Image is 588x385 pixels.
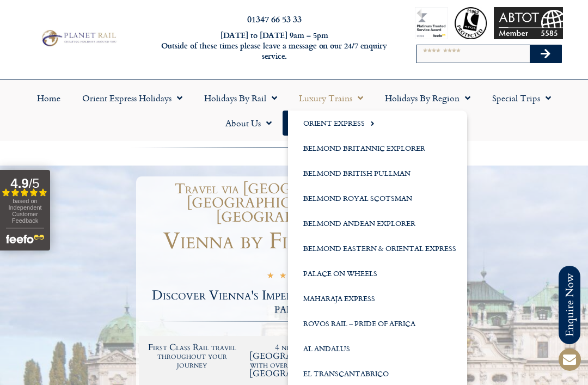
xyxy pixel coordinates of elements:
a: Belmond Royal Scotsman [288,186,467,211]
a: Luxury Trains [288,85,374,111]
a: Al Andalus [288,336,467,361]
a: Home [26,85,71,111]
a: Palace on Wheels [288,261,467,286]
div: 5/5 [267,271,324,282]
h1: Vienna by First Class Rail [139,230,452,253]
a: About Us [215,111,283,136]
a: Belmond Andean Explorer [288,211,467,236]
a: Belmond British Pullman [288,161,467,186]
a: Belmond Britannic Explorer [288,136,467,161]
h6: [DATE] to [DATE] 9am – 5pm Outside of these times please leave a message on our 24/7 enquiry serv... [160,30,389,61]
i: ★ [267,272,274,282]
a: Maharaja Express [288,286,467,311]
a: Rovos Rail – Pride of Africa [288,311,467,336]
a: Holidays by Rail [193,85,288,111]
a: Start your Journey [283,111,374,136]
a: 01347 66 53 33 [247,13,302,25]
a: Orient Express [288,111,467,136]
i: ★ [279,272,286,282]
a: Special Trips [481,85,562,111]
a: Holidays by Region [374,85,481,111]
a: Belmond Eastern & Oriental Express [288,236,467,261]
h2: Discover Vienna's Imperial heritage and baroque palaces [139,289,452,315]
img: Planet Rail Train Holidays Logo [39,28,118,48]
h1: Travel via [GEOGRAPHIC_DATA] & [GEOGRAPHIC_DATA] to lively [GEOGRAPHIC_DATA] [144,182,446,224]
nav: Menu [5,85,583,136]
button: Search [530,45,561,63]
h2: First Class Rail travel throughout your journey [146,343,238,369]
a: Orient Express Holidays [71,85,193,111]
